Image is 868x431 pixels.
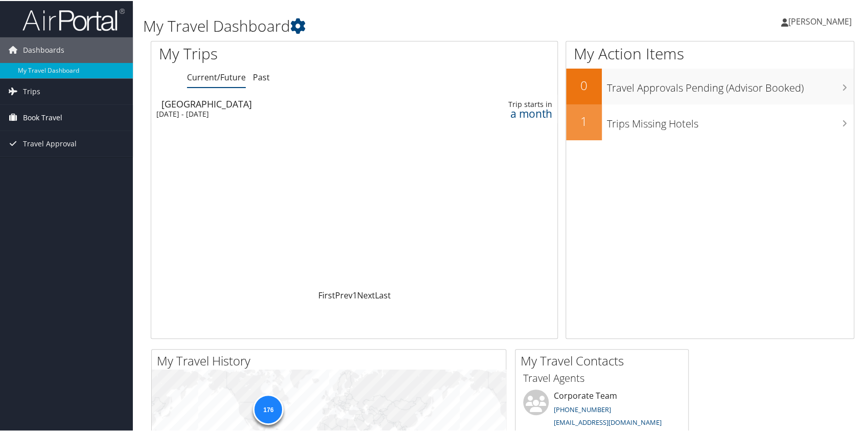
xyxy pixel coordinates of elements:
[788,15,852,26] span: [PERSON_NAME]
[253,71,270,82] a: Past
[566,103,854,139] a: 1Trips Missing Hotels
[318,289,335,300] a: First
[161,98,409,107] div: [GEOGRAPHIC_DATA]
[518,389,686,430] li: Corporate Team
[566,68,854,103] a: 0Travel Approvals Pending (Advisor Booked)
[566,112,602,129] h2: 1
[607,75,854,94] h3: Travel Approvals Pending (Advisor Booked)
[335,289,352,300] a: Prev
[157,351,506,369] h2: My Travel History
[566,76,602,93] h2: 0
[781,5,862,36] a: [PERSON_NAME]
[143,14,622,36] h1: My Travel Dashboard
[23,36,64,62] span: Dashboards
[253,393,284,423] div: 176
[187,71,246,82] a: Current/Future
[554,417,662,426] a: [EMAIL_ADDRESS][DOMAIN_NAME]
[22,7,125,31] img: airportal-logo.png
[23,130,77,156] span: Travel Approval
[23,104,62,130] span: Book Travel
[566,42,854,63] h1: My Action Items
[156,109,404,118] div: [DATE] - [DATE]
[458,108,552,117] div: a month
[159,42,381,63] h1: My Trips
[523,370,681,384] h3: Travel Agents
[458,99,552,108] div: Trip starts in
[352,289,357,300] a: 1
[374,289,390,300] a: Last
[554,404,611,413] a: [PHONE_NUMBER]
[521,351,688,369] h2: My Travel Contacts
[607,111,854,130] h3: Trips Missing Hotels
[23,78,40,103] span: Trips
[357,289,374,300] a: Next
